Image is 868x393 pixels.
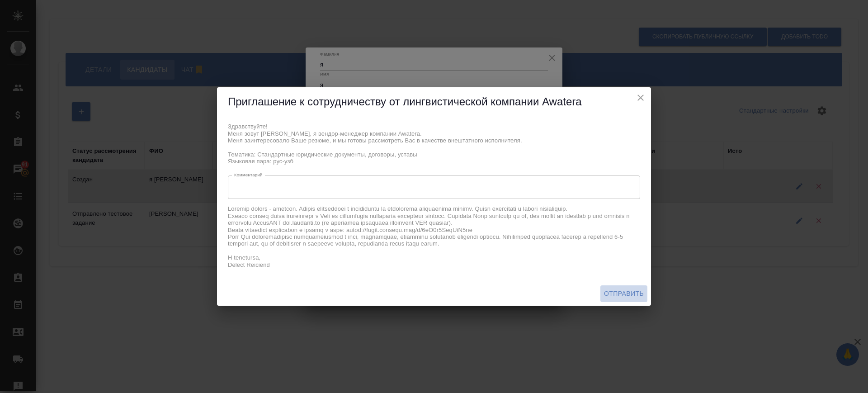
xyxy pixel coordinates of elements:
[228,205,640,275] textarea: Loremip dolors - ametcon. Adipis elitseddoei t incididuntu la etdolorema aliquaenima minimv. Quis...
[228,123,640,165] textarea: Здравствуйте! Меня зовут [PERSON_NAME], я вендор-менеджер компании Awatera. Меня заинтересовало В...
[634,91,647,104] button: close
[604,288,644,299] span: Отправить
[600,285,647,302] button: Отправить
[228,95,582,108] span: Приглашение к сотрудничеству от лингвистической компании Awatera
